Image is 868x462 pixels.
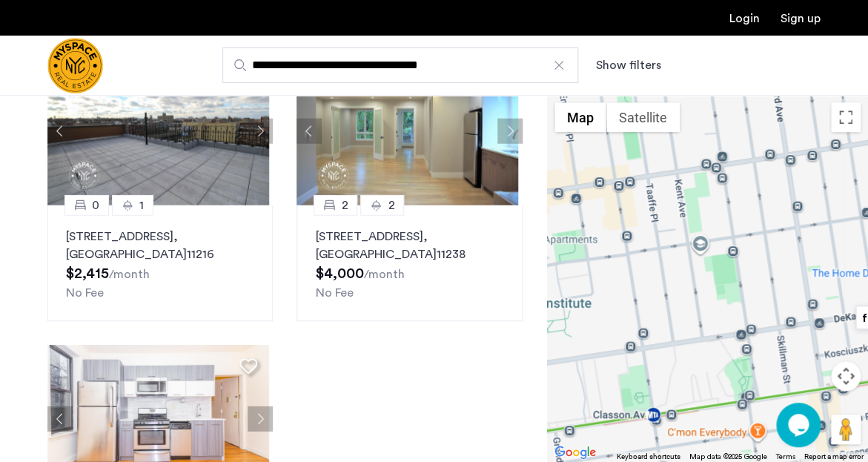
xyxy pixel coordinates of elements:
img: af89ecc1-02ec-4b73-9198-5dcabcf3354e_638944969393827096.jpeg [296,57,518,205]
span: $4,000 [315,266,363,281]
span: $2,415 [66,266,109,281]
button: Previous apartment [47,119,73,144]
a: Report a map error [804,452,864,462]
p: [STREET_ADDRESS] 11216 [66,228,254,263]
span: 1 [139,197,144,214]
span: 2 [388,197,394,214]
img: 1996_638270313702258605.png [47,57,269,205]
span: Map data ©2025 Google [689,453,767,461]
a: Cazamio Logo [47,38,103,93]
img: Google [551,443,600,462]
a: 01[STREET_ADDRESS], [GEOGRAPHIC_DATA]11216No Fee [47,205,273,321]
p: [STREET_ADDRESS] 11238 [315,228,503,263]
span: No Fee [66,287,104,299]
button: Map camera controls [831,361,861,391]
button: Keyboard shortcuts [617,452,680,462]
button: Next apartment [497,119,523,144]
a: 22[STREET_ADDRESS], [GEOGRAPHIC_DATA]11238No Fee [296,205,522,321]
input: Apartment Search [222,47,578,83]
iframe: chat widget [776,403,824,447]
span: 0 [92,197,99,214]
button: Previous apartment [47,406,73,432]
a: Login [729,13,760,24]
a: Terms (opens in new tab) [776,452,795,462]
sub: /month [363,268,404,280]
button: Show street map [554,102,606,132]
span: No Fee [315,287,353,299]
sub: /month [109,268,150,280]
button: Next apartment [248,119,273,144]
button: Show or hide filters [596,56,661,74]
a: Registration [781,13,821,24]
span: 2 [341,197,348,214]
a: Open this area in Google Maps (opens a new window) [551,443,600,462]
button: Previous apartment [296,119,322,144]
button: Toggle fullscreen view [831,102,861,132]
button: Next apartment [248,406,273,432]
img: logo [47,38,103,93]
button: Drag Pegman onto the map to open Street View [831,415,861,444]
button: Show satellite imagery [606,102,680,132]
